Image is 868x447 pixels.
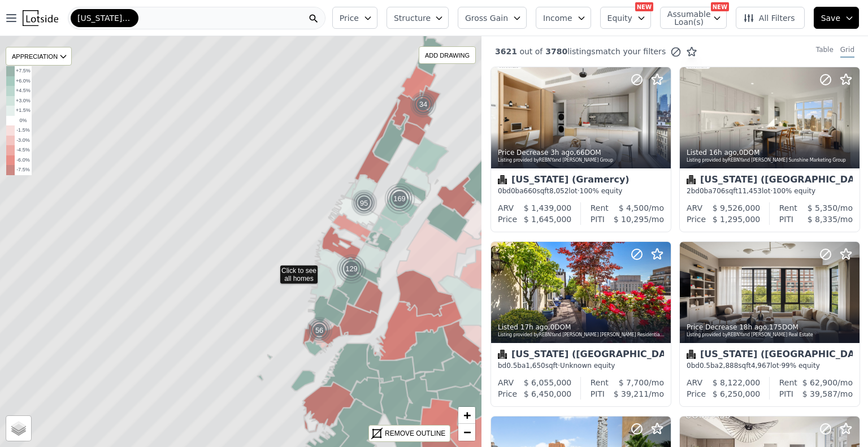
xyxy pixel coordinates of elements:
[816,45,834,58] div: Table
[751,362,770,370] span: 4,967
[15,125,32,136] td: -1.5%
[498,157,665,164] div: Listing provided by REBNY and [PERSON_NAME] Group
[779,377,797,388] div: Rent
[607,12,632,24] span: Equity
[713,389,761,398] span: $ 6,250,000
[793,388,853,400] div: /mo
[498,148,665,157] div: Price Decrease , 66 DOM
[713,378,761,387] span: $ 8,122,000
[543,12,572,24] span: Income
[687,175,853,186] div: [US_STATE] ([GEOGRAPHIC_DATA])
[550,149,574,157] time: 2025-08-28 10:42
[524,378,572,387] span: $ 6,055,000
[687,214,706,225] div: Price
[498,332,665,338] div: Listing provided by REBNY and [PERSON_NAME] [PERSON_NAME] Residential Sales LLC
[6,47,72,66] div: APPRECIATION
[419,47,475,63] div: ADD DRAWING
[802,389,837,398] span: $ 39,587
[23,10,58,26] img: Lotside
[336,254,367,284] div: 129
[779,214,793,225] div: PITI
[614,389,649,398] span: $ 39,211
[15,66,32,76] td: +7.5%
[591,388,605,400] div: PITI
[687,157,854,164] div: Listing provided by REBNY and [PERSON_NAME] Sunshine Marketing Group
[687,186,853,196] div: 2 bd 0 ba sqft lot · 100% equity
[458,424,475,441] a: Zoom out
[465,12,508,24] span: Gross Gain
[779,202,797,214] div: Rent
[332,7,377,29] button: Price
[736,7,805,29] button: All Filters
[498,175,507,184] img: Condominium
[498,323,665,332] div: Listed , 0 DOM
[394,12,430,24] span: Structure
[498,202,514,214] div: ARV
[614,215,649,224] span: $ 10,295
[542,47,567,56] span: 3780
[15,136,32,146] td: -3.0%
[498,377,514,388] div: ARV
[305,316,335,345] img: g2.png
[709,149,737,157] time: 2025-08-27 21:46
[679,67,859,232] a: Listed 16h ago,0DOMListing provided byREBNYand [PERSON_NAME] Sunshine Marketing GroupCondominium[...
[491,67,670,232] a: Price Decrease 3h ago,66DOMListing provided byREBNYand [PERSON_NAME] GroupCondominium[US_STATE] (...
[524,215,572,224] span: $ 1,645,000
[520,323,548,331] time: 2025-08-27 20:53
[549,187,568,195] span: 8,052
[495,47,517,56] span: 3621
[350,189,379,218] div: 95
[498,175,664,186] div: [US_STATE] (Gramercy)
[524,389,572,398] span: $ 6,450,000
[713,187,726,195] span: 706
[498,350,507,359] img: Condominium
[687,323,854,332] div: Price Decrease , 175 DOM
[738,187,762,195] span: 11,453
[719,362,738,370] span: 2,888
[15,76,32,86] td: +6.0%
[797,377,853,388] div: /mo
[524,203,572,212] span: $ 1,439,000
[498,186,664,196] div: 0 bd 0 ba sqft lot · 100% equity
[687,350,696,359] img: Condominium
[687,148,854,157] div: Listed , 0 DOM
[77,12,132,24] span: [US_STATE]-[GEOGRAPHIC_DATA]-[GEOGRAPHIC_DATA]
[15,96,32,106] td: +3.0%
[384,183,416,215] div: 169
[687,332,854,338] div: Listing provided by REBNY and [PERSON_NAME] Real Estate
[605,388,664,400] div: /mo
[536,7,591,29] button: Income
[410,91,437,118] img: g1.png
[808,215,837,224] span: $ 8,335
[526,362,545,370] span: 1,650
[821,12,840,24] span: Save
[635,2,653,11] div: NEW
[458,407,475,424] a: Zoom in
[6,416,31,441] a: Layers
[619,378,649,387] span: $ 7,700
[15,145,32,155] td: -4.5%
[743,12,795,24] span: All Filters
[605,214,664,225] div: /mo
[498,388,517,400] div: Price
[687,361,853,370] div: 0 bd 0.5 ba sqft lot · 99% equity
[463,408,471,422] span: +
[458,7,527,29] button: Gross Gain
[687,377,702,388] div: ARV
[840,45,854,58] div: Grid
[713,215,761,224] span: $ 1,295,000
[524,187,537,195] span: 660
[350,189,379,218] img: g2.png
[591,377,609,388] div: Rent
[687,175,696,184] img: Condominium
[687,350,853,361] div: [US_STATE] ([GEOGRAPHIC_DATA])
[814,7,859,29] button: Save
[15,165,32,175] td: -7.5%
[305,316,334,345] div: 56
[679,241,859,407] a: Price Decrease 18h ago,175DOMListing provided byREBNYand [PERSON_NAME] Real EstateCondominium[US_...
[498,214,517,225] div: Price
[667,10,704,26] span: Assumable Loan(s)
[340,12,359,24] span: Price
[713,203,761,212] span: $ 9,526,000
[802,378,837,387] span: $ 62,900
